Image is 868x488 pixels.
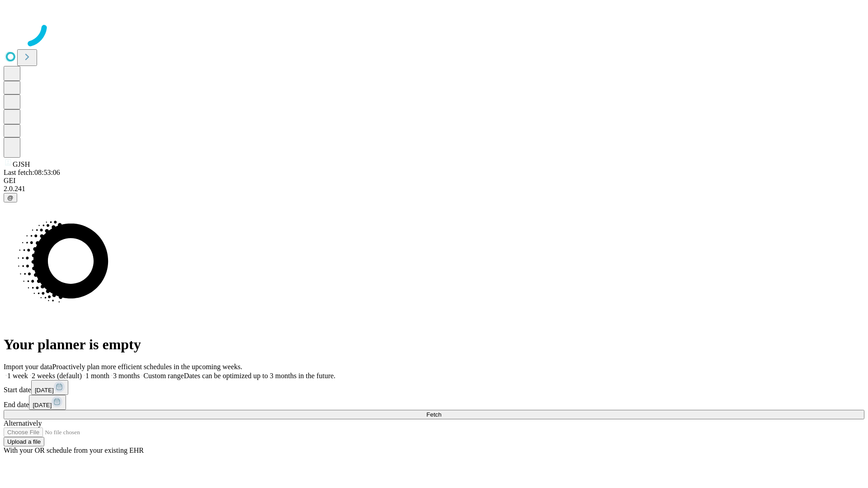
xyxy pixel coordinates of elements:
[31,380,68,395] button: [DATE]
[33,402,52,408] span: [DATE]
[426,411,441,418] span: Fetch
[4,185,864,193] div: 2.0.241
[4,437,44,446] button: Upload a file
[4,336,864,353] h1: Your planner is empty
[143,372,184,380] span: Custom range
[4,419,42,427] span: Alternatively
[4,363,52,371] span: Import your data
[7,194,14,201] span: @
[13,160,30,168] span: GJSH
[4,410,864,419] button: Fetch
[85,372,109,380] span: 1 month
[7,372,28,380] span: 1 week
[184,372,335,380] span: Dates can be optimized up to 3 months in the future.
[35,387,54,394] span: [DATE]
[4,193,17,202] button: @
[113,372,140,380] span: 3 months
[4,169,60,176] span: Last fetch: 08:53:06
[4,177,864,185] div: GEI
[4,395,864,410] div: End date
[4,446,144,454] span: With your OR schedule from your existing EHR
[52,363,242,371] span: Proactively plan more efficient schedules in the upcoming weeks.
[32,372,82,380] span: 2 weeks (default)
[29,395,66,410] button: [DATE]
[4,380,864,395] div: Start date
